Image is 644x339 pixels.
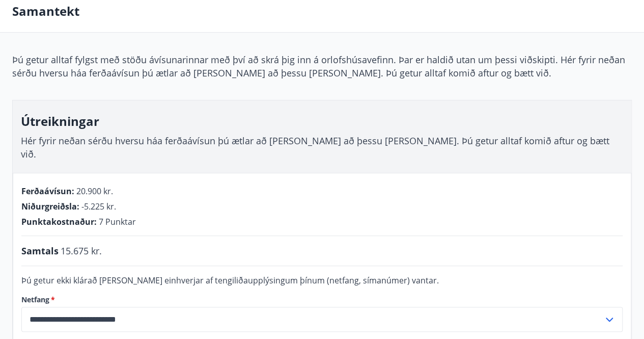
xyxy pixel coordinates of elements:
[21,186,74,197] span: Ferðaávísun :
[21,295,623,305] label: Netfang
[61,244,102,257] span: 15.675 kr.
[21,275,439,286] span: Þú getur ekki klárað [PERSON_NAME] einhverjar af tengiliðaupplýsingum þínum (netfang, símanúmer) ...
[21,135,609,160] span: Hér fyrir neðan sérðu hversu háa ferðaávísun þú ætlar að [PERSON_NAME] að þessu [PERSON_NAME]. Þú...
[12,3,79,20] p: Samantekt
[81,201,116,212] span: -5.225 kr.
[21,113,623,130] h3: Útreikningar
[99,216,136,227] span: 7 Punktar
[21,244,59,257] span: Samtals
[21,201,79,212] span: Niðurgreiðsla :
[76,186,113,197] span: 20.900 kr.
[12,53,632,80] p: Þú getur alltaf fylgst með stöðu ávísunarinnar með því að skrá þig inn á orlofshúsavefinn. Þar er...
[21,216,97,227] span: Punktakostnaður :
